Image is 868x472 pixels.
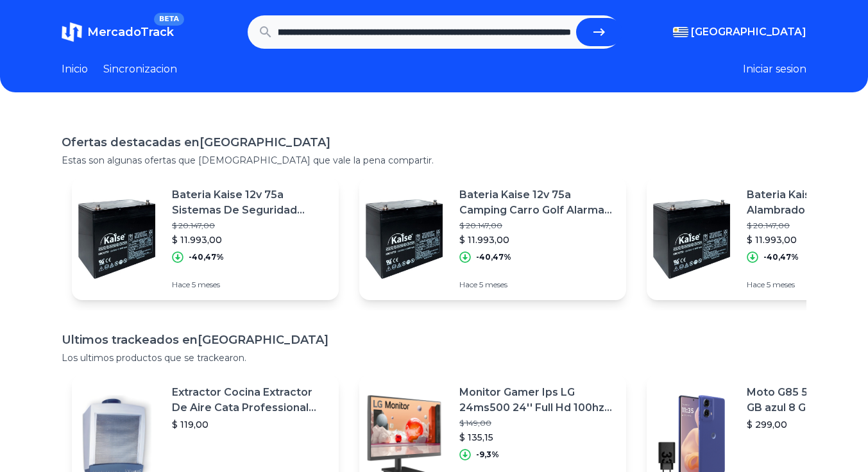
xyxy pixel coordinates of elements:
[62,154,806,167] p: Estas son algunas ofertas que [DEMOGRAPHIC_DATA] que vale la pena compartir.
[459,385,616,416] p: Monitor Gamer Ips LG 24ms500 24'' Full Hd 100hz Action Sync
[359,194,449,283] img: Featured image
[72,194,162,283] img: Featured image
[172,418,328,431] p: $ 119,00
[62,351,806,364] p: Los ultimos productos que se trackearon.
[154,13,184,26] span: BETA
[189,252,224,262] p: -40,47%
[172,385,328,416] p: Extractor Cocina Extractor De Aire Cata Professional 500 Color Blanco
[673,24,806,40] button: [GEOGRAPHIC_DATA]
[103,62,177,77] a: Sincronizacion
[172,221,328,231] p: $ 20.147,00
[476,450,499,460] p: -9,3%
[62,22,174,42] a: MercadoTrackBETA
[62,22,82,42] img: MercadoTrack
[476,252,511,262] p: -40,47%
[62,331,806,349] h1: Ultimos trackeados en [GEOGRAPHIC_DATA]
[172,187,328,218] p: Bateria Kaise 12v 75a Sistemas De Seguridad Hogar Y+ [PERSON_NAME]
[172,233,328,246] p: $ 11.993,00
[459,233,616,246] p: $ 11.993,00
[459,221,616,231] p: $ 20.147,00
[62,62,88,77] a: Inicio
[459,418,616,428] p: $ 149,00
[743,62,806,77] button: Iniciar sesion
[172,280,328,290] p: Hace 5 meses
[459,187,616,218] p: Bateria Kaise 12v 75a Camping Carro Golf Alarma Led Y+ [PERSON_NAME]
[359,177,626,300] a: Featured imageBateria Kaise 12v 75a Camping Carro Golf Alarma Led Y+ [PERSON_NAME]$ 20.147,00$ 11...
[87,25,174,39] span: MercadoTrack
[763,252,799,262] p: -40,47%
[72,177,339,300] a: Featured imageBateria Kaise 12v 75a Sistemas De Seguridad Hogar Y+ [PERSON_NAME]$ 20.147,00$ 11.9...
[459,431,616,444] p: $ 135,15
[459,280,616,290] p: Hace 5 meses
[691,24,806,40] span: [GEOGRAPHIC_DATA]
[647,194,736,283] img: Featured image
[673,27,688,37] img: Uruguay
[62,133,806,151] h1: Ofertas destacadas en [GEOGRAPHIC_DATA]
